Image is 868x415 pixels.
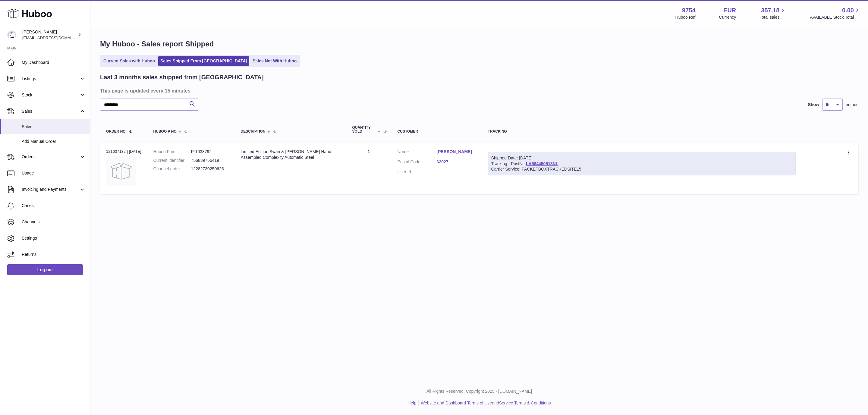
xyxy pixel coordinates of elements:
[100,87,857,94] h3: This page is updated every 15 minutes
[101,56,157,66] a: Current Sales with Huboo
[398,169,437,175] dt: User Id
[491,166,792,172] div: Carrier Service: PACKETBOXTRACKEDSITE15
[488,152,796,176] div: Tracking - PostNL:
[526,161,558,166] a: LA584450518NL
[95,388,863,394] p: All Rights Reserved. Copyright 2025 - [DOMAIN_NAME]
[499,401,551,405] a: Service Terms & Conditions
[346,143,392,194] td: 1
[22,108,79,114] span: Sales
[488,130,796,134] div: Tracking
[22,203,86,209] span: Cases
[7,264,83,275] a: Log out
[191,149,229,155] dd: P-1033792
[106,156,136,186] img: no-photo.jpg
[759,14,786,20] span: Total sales
[723,6,736,14] strong: EUR
[22,154,79,160] span: Orders
[106,149,141,154] div: 121607132 | [DATE]
[398,130,476,134] div: Customer
[491,155,792,161] div: Shipped Date: [DATE]
[437,159,476,165] a: 62027
[810,14,861,20] span: AVAILABLE Stock Total
[241,149,340,160] div: Limited Edition Swan & [PERSON_NAME] Hand Assembled Complexity Automatic Steel
[421,401,492,405] a: Website and Dashboard Terms of Use
[106,130,126,134] span: Order No
[100,73,264,81] h2: Last 3 months sales shipped from [GEOGRAPHIC_DATA]
[398,149,437,156] dt: Name
[22,187,79,192] span: Invoicing and Payments
[241,130,266,134] span: Description
[352,126,376,134] span: Quantity Sold
[810,6,861,20] a: 0.00 AVAILABLE Stock Total
[7,30,16,39] img: info@fieldsluxury.london
[158,56,249,66] a: Sales Shipped From [GEOGRAPHIC_DATA]
[808,102,819,108] label: Show
[250,56,299,66] a: Sales Not With Huboo
[846,102,858,108] span: entries
[22,29,77,41] div: [PERSON_NAME]
[22,76,79,82] span: Listings
[419,400,551,406] li: and
[22,124,86,130] span: Sales
[437,149,476,155] a: [PERSON_NAME]
[191,158,229,163] dd: 756839756419
[191,166,229,172] dd: 12282730250625
[22,219,86,225] span: Channels
[761,6,779,14] span: 357.18
[153,158,191,163] dt: Current identifier
[100,39,858,49] h1: My Huboo - Sales report Shipped
[759,6,786,20] a: 357.18 Total sales
[398,159,437,166] dt: Postal Code
[842,6,854,14] span: 0.00
[675,14,696,20] div: Huboo Ref
[22,235,86,241] span: Settings
[153,130,177,134] span: Huboo P no
[153,166,191,172] dt: Channel order
[719,14,736,20] div: Currency
[682,6,696,14] strong: 9754
[22,35,89,40] span: [EMAIL_ADDRESS][DOMAIN_NAME]
[153,149,191,155] dt: Huboo P no
[408,401,417,405] a: Help
[22,60,86,65] span: My Dashboard
[22,252,86,257] span: Returns
[22,139,86,144] span: Add Manual Order
[22,170,86,176] span: Usage
[22,92,79,98] span: Stock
